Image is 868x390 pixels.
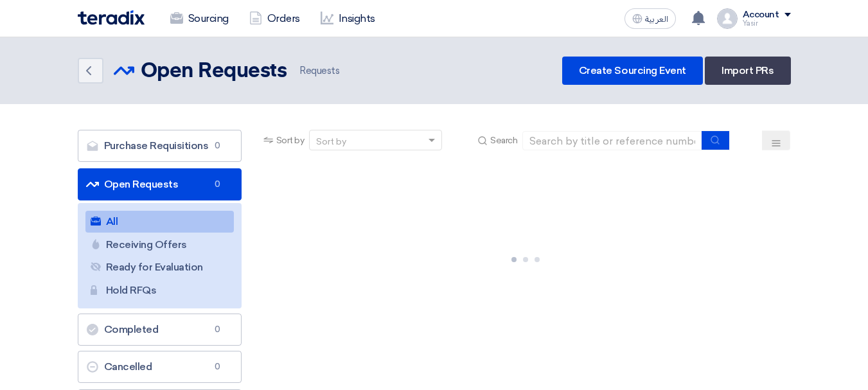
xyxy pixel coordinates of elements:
[316,135,346,148] div: Sort by
[705,57,790,85] a: Import PRs
[310,4,385,33] a: Insights
[645,15,668,24] span: العربية
[78,314,242,346] a: Completed0
[239,4,310,33] a: Orders
[210,360,226,373] span: 0
[78,130,242,162] a: Purchase Requisitions0
[85,211,234,233] a: All
[624,8,676,29] button: العربية
[210,178,226,191] span: 0
[85,234,234,256] a: Receiving Offers
[160,4,239,33] a: Sourcing
[78,10,145,25] img: Teradix logo
[78,351,242,383] a: Cancelled0
[78,168,242,200] a: Open Requests0
[210,323,226,336] span: 0
[743,20,791,27] div: Yasir
[717,8,738,29] img: profile_test.png
[210,139,226,152] span: 0
[522,131,702,150] input: Search by title or reference number
[743,10,779,21] div: Account
[85,279,234,301] a: Hold RFQs
[85,256,234,278] a: Ready for Evaluation
[562,57,703,85] a: Create Sourcing Event
[276,134,305,147] span: Sort by
[297,64,339,78] span: Requests
[490,134,517,147] span: Search
[141,58,287,84] h2: Open Requests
